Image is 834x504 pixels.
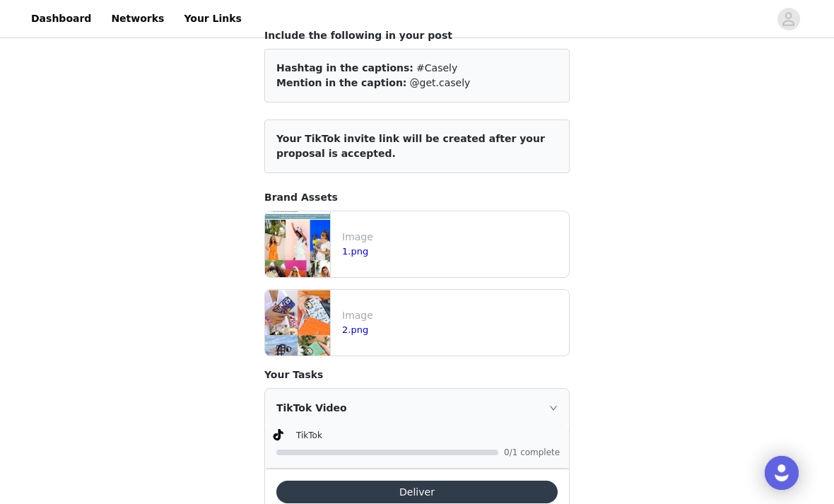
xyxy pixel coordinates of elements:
h4: Brand Assets [264,190,570,205]
span: @get.casely [410,77,471,88]
span: Hashtag in the captions: [276,62,413,74]
h4: Include the following in your post [264,28,570,43]
span: 0/1 complete [504,448,560,457]
img: file [265,211,330,277]
a: Networks [102,3,172,35]
img: file [265,290,330,356]
p: Image [342,230,563,245]
span: Mention in the caption: [276,77,406,88]
a: 2.png [342,324,368,335]
button: Deliver [276,481,558,503]
h4: Your Tasks [264,368,570,382]
a: 1.png [342,246,368,257]
span: Your TikTok invite link will be created after your proposal is accepted. [276,133,545,159]
a: Your Links [175,3,250,35]
a: Dashboard [23,3,100,35]
div: Open Intercom Messenger [765,456,799,490]
i: icon: right [549,404,558,412]
div: icon: rightTikTok Video [265,389,569,427]
span: #Casely [416,62,457,74]
span: TikTok [296,430,322,440]
div: avatar [782,8,795,30]
p: Image [342,308,563,323]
